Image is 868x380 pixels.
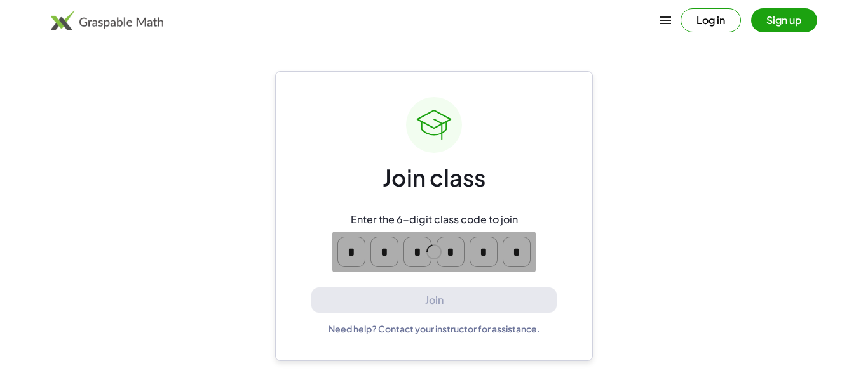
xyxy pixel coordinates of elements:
div: Need help? Contact your instructor for assistance. [329,323,540,334]
div: Enter the 6-digit class code to join [351,213,518,226]
button: Sign up [751,8,817,32]
button: Join [311,287,557,313]
button: Log in [681,8,741,32]
div: Join class [383,163,485,193]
